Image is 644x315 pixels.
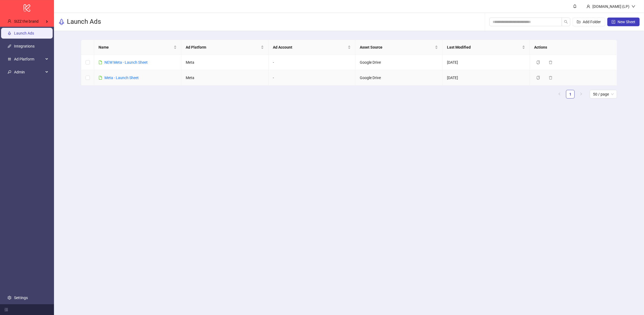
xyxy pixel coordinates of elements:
span: delete [549,60,553,64]
button: right [577,90,585,99]
a: Integrations [14,44,35,48]
div: [DOMAIN_NAME] (LP) [590,4,632,9]
th: Ad Account [269,40,356,55]
span: Add Folder [583,20,601,24]
span: Asset Source [360,44,434,50]
span: copy [536,76,540,80]
span: New Sheet [618,20,635,24]
td: Google Drive [355,70,443,86]
th: Last Modified [443,40,530,55]
span: user [8,19,11,23]
span: menu-fold [4,308,8,311]
span: copy [536,60,540,64]
span: Ad Platform [14,54,44,65]
span: left [558,92,561,96]
th: Name [94,40,181,55]
td: Meta [181,55,269,70]
span: file [99,76,102,80]
span: rocket [58,19,65,25]
span: Admin [14,67,44,77]
span: right [579,92,583,96]
td: Meta [181,70,269,86]
span: SIZZ the brand [14,19,39,23]
span: Name [99,44,172,50]
td: - [269,70,356,86]
span: Ad Platform [186,44,260,50]
span: delete [549,76,553,80]
span: user [587,5,590,8]
h3: Launch Ads [67,18,101,26]
button: Add Folder [572,18,605,26]
li: Next Page [577,90,585,99]
span: 50 / page [593,90,614,98]
span: folder-add [577,20,581,24]
a: Meta - Launch Sheet [104,76,139,80]
a: NEW Meta - Launch Sheet [104,60,148,65]
span: plus-square [612,20,615,24]
span: down [632,5,635,8]
button: New Sheet [607,18,640,26]
a: Settings [14,296,28,300]
th: Ad Platform [181,40,269,55]
span: search [564,20,568,24]
div: Page Size [590,90,617,99]
span: Ad Account [273,44,347,50]
td: [DATE] [443,55,530,70]
span: number [8,57,11,61]
span: bell [573,4,577,8]
span: Last Modified [447,44,521,50]
button: left [555,90,564,99]
span: file [99,60,102,64]
a: Launch Ads [14,31,34,35]
td: - [269,55,356,70]
span: key [8,70,11,74]
td: Google Drive [355,55,443,70]
td: [DATE] [443,70,530,86]
th: Actions [530,40,617,55]
th: Asset Source [355,40,443,55]
li: Previous Page [555,90,564,99]
a: 1 [566,90,574,98]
